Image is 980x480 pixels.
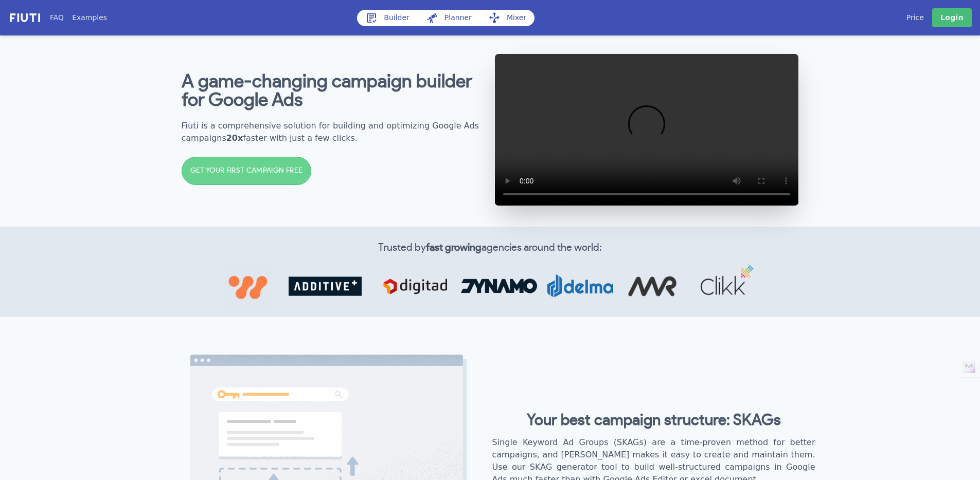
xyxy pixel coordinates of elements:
a: Mixer [480,10,534,26]
a: Planner [418,10,480,26]
a: GET YOUR FIRST CAMPAIGN FREE [182,157,312,185]
a: FAQ [50,12,64,23]
img: abf0a6e.png [279,267,371,306]
b: fast growing [426,243,482,253]
b: 20x [226,133,243,143]
img: 7aba02c.png [371,265,459,308]
b: Your best campaign structure: SKAGs [527,413,781,428]
img: b8f48c0.jpg [222,261,274,312]
img: f731f27.png [8,12,42,24]
img: d3352e4.png [544,273,616,299]
video: Google Ads SKAG tool video [494,53,799,206]
a: Examples [72,12,107,23]
h2: Fiuti is a comprehensive solution for building and optimizing Google Ads campaigns faster with ju... [182,120,486,144]
b: A game-changing campaign builder for Google Ads [182,72,472,109]
h2: Trusted by agencies around the world: [194,240,787,255]
img: 5680c82.png [688,262,758,311]
a: Login [932,8,972,27]
img: 83c4e68.jpg [461,279,538,294]
img: cb4d2d3.png [616,262,688,310]
a: Price [906,12,924,23]
a: Builder [357,10,418,26]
